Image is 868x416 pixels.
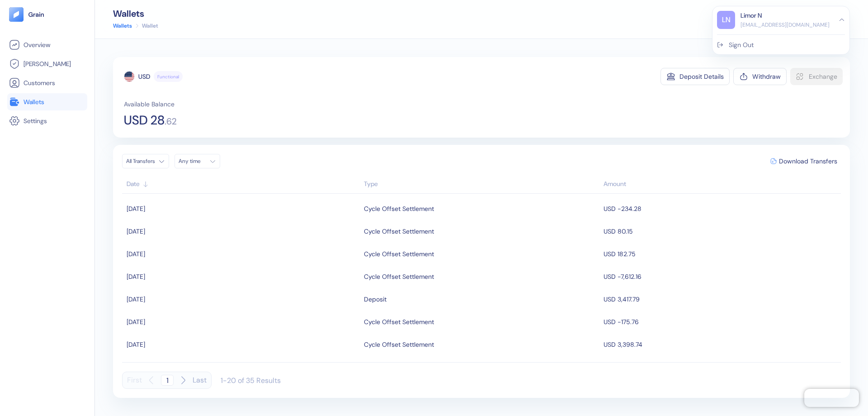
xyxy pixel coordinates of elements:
a: Wallets [113,22,132,30]
td: USD 182.75 [601,243,841,265]
td: [DATE] [122,265,362,288]
div: Cycle Offset Settlement [364,201,434,216]
div: Cycle Offset Settlement [364,224,434,239]
span: Overview [24,40,50,49]
td: USD 3,398.74 [601,333,841,356]
td: [DATE] [122,288,362,311]
td: [DATE] [122,220,362,243]
button: Withdraw [733,68,787,85]
div: Cycle Offset Settlement [364,314,434,330]
span: . 62 [165,117,177,126]
button: Last [193,372,207,389]
a: Wallets [9,96,85,107]
span: Functional [157,73,179,80]
div: LN [717,11,735,29]
button: First [127,372,142,389]
span: [PERSON_NAME] [24,59,71,68]
a: [PERSON_NAME] [9,58,85,69]
a: Customers [9,77,85,88]
td: [DATE] [122,243,362,265]
td: USD -234.28 [601,197,841,220]
div: Wallets [113,9,158,18]
div: Limor N [741,11,762,20]
div: Cycle Offset Settlement [364,269,434,284]
div: Sort ascending [127,179,359,189]
div: Deposit [364,292,387,307]
td: USD -7,612.16 [601,265,841,288]
button: Download Transfers [767,154,841,168]
td: [DATE] [122,356,362,378]
img: logo [28,11,45,18]
iframe: Chatra live chat [804,389,859,407]
button: Deposit Details [660,68,730,85]
td: [DATE] [122,333,362,356]
td: USD 3,417.79 [601,288,841,311]
td: [DATE] [122,197,362,220]
div: Sort ascending [364,179,599,189]
img: logo-tablet-V2.svg [9,7,24,22]
span: Settings [24,116,47,125]
span: Download Transfers [779,158,837,164]
span: Available Balance [124,100,175,109]
span: Customers [24,78,55,87]
td: USD -329.8 [601,356,841,378]
div: Cycle Offset Settlement [364,246,434,262]
div: USD [138,72,150,81]
div: Any time [179,158,206,165]
td: USD 80.15 [601,220,841,243]
a: Overview [9,39,85,50]
div: Sign Out [729,40,754,50]
div: Sort descending [604,179,836,189]
td: USD -175.76 [601,311,841,333]
button: Any time [175,154,220,168]
div: Withdraw [752,73,781,80]
span: Wallets [24,97,44,106]
div: Deposit Details [679,73,724,80]
span: USD 28 [124,114,165,127]
div: 1-20 of 35 Results [221,376,281,385]
td: [DATE] [122,311,362,333]
button: Exchange [790,68,843,85]
div: Cycle Offset Settlement [364,337,434,352]
div: [EMAIL_ADDRESS][DOMAIN_NAME] [741,21,830,29]
a: Settings [9,115,85,126]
